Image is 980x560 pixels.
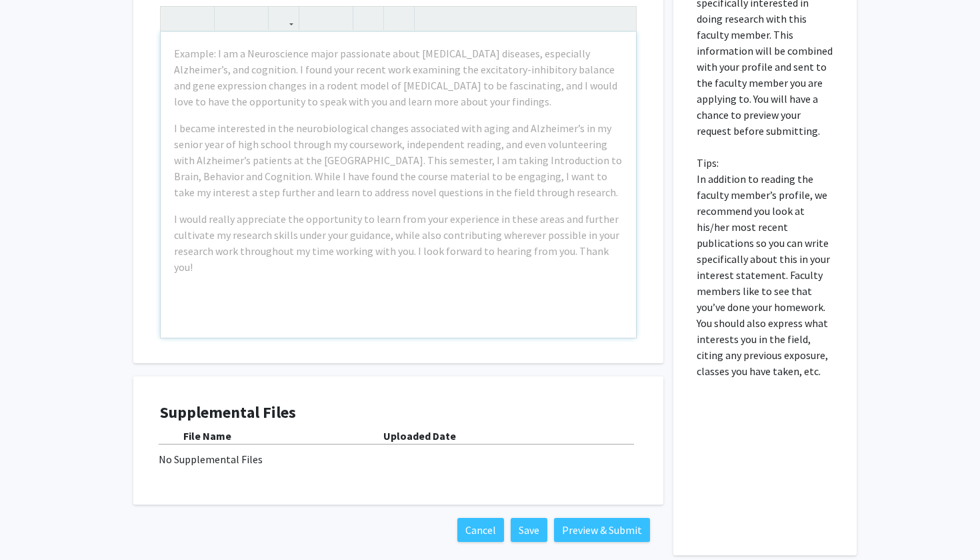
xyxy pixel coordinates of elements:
[357,7,380,30] button: Remove format
[174,211,623,275] p: I would really appreciate the opportunity to learn from your experience in these areas and furthe...
[272,7,295,30] button: Link
[218,7,241,30] button: Superscript
[10,500,57,550] iframe: Chat
[159,451,638,467] div: No Supplemental Files
[161,32,636,338] div: Note to users with screen readers: Please press Alt+0 or Option+0 to deactivate our accessibility...
[164,7,187,30] button: Strong (Ctrl + B)
[387,7,411,30] button: Insert horizontal rule
[457,518,504,542] button: Cancel
[383,429,456,443] b: Uploaded Date
[183,429,231,443] b: File Name
[303,7,326,30] button: Unordered list
[160,403,637,423] h4: Supplemental Files
[241,7,265,30] button: Subscript
[326,7,349,30] button: Ordered list
[554,518,650,542] button: Preview & Submit
[511,518,547,542] button: Save
[187,7,211,30] button: Emphasis (Ctrl + I)
[609,7,633,30] button: Fullscreen
[174,120,623,200] p: I became interested in the neurobiological changes associated with aging and Alzheimer’s in my se...
[174,45,623,109] p: Example: I am a Neuroscience major passionate about [MEDICAL_DATA] diseases, especially Alzheimer...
